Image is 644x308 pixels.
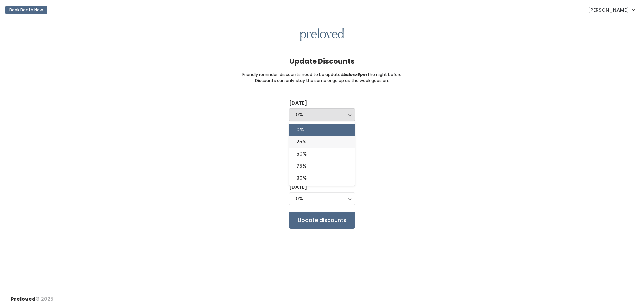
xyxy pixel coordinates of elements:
i: before 6pm [343,72,367,77]
a: Book Booth Now [5,3,47,17]
input: Update discounts [289,212,355,229]
span: 75% [296,162,306,170]
span: 25% [296,138,306,145]
span: 0% [296,126,304,133]
label: [DATE] [289,100,307,107]
button: 0% [289,108,355,121]
div: 0% [296,195,348,202]
span: [PERSON_NAME] [588,6,629,14]
span: Preloved [11,296,36,302]
h4: Update Discounts [289,57,355,65]
a: [PERSON_NAME] [581,3,641,17]
div: © 2025 [11,290,53,303]
div: 0% [296,111,348,118]
button: Book Booth Now [5,6,47,14]
span: 90% [296,174,307,182]
label: [DATE] [289,184,307,191]
img: preloved logo [300,28,344,42]
span: 50% [296,150,307,158]
button: 0% [289,192,355,205]
small: Friendly reminder, discounts need to be updated the night before [242,72,402,78]
small: Discounts can only stay the same or go up as the week goes on. [255,78,389,84]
